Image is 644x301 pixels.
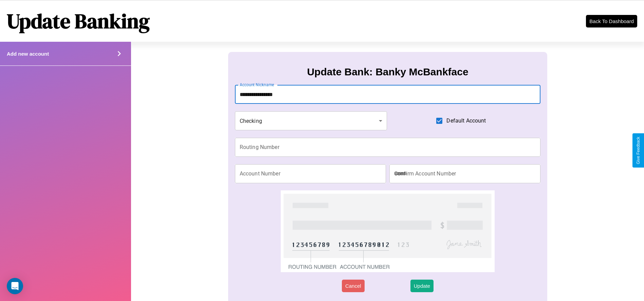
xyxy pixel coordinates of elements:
[7,51,49,57] h4: Add new account
[342,280,365,292] button: Cancel
[586,15,637,27] button: Back To Dashboard
[7,7,150,35] h1: Update Banking
[235,111,387,130] div: Checking
[636,137,641,164] div: Give Feedback
[281,190,495,272] img: check
[240,82,274,88] label: Account Nickname
[7,278,23,294] div: Open Intercom Messenger
[446,117,486,125] span: Default Account
[410,280,434,292] button: Update
[307,66,468,78] h3: Update Bank: Banky McBankface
